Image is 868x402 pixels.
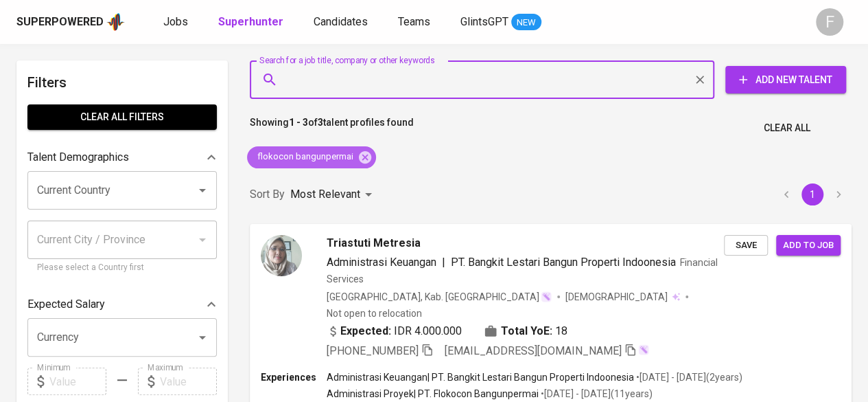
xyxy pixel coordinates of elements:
p: Showing of talent profiles found [250,115,414,141]
a: Superpoweredapp logo [16,12,125,32]
span: Clear All [764,120,810,137]
div: Expected Salary [27,291,217,318]
input: Value [160,368,217,395]
div: Talent Demographics [27,144,217,171]
nav: pagination navigation [773,183,852,205]
span: Add New Talent [736,71,835,89]
p: Sort By [250,186,285,203]
h6: Filters [27,71,217,93]
div: flokocon bangunpermai [247,146,376,168]
b: 3 [318,117,323,128]
button: Open [193,181,212,200]
p: Administrasi Keuangan | PT. Bangkit Lestari Bangun Properti Indoonesia [327,370,634,384]
img: magic_wand.svg [541,291,552,302]
img: dfd742562863bcf305eed9c8eecb1f92.jpg [261,235,302,276]
span: Triastuti Metresia [327,235,421,252]
a: Candidates [314,14,371,31]
b: Expected: [340,323,391,339]
span: 18 [555,323,567,339]
img: magic_wand.svg [638,344,649,355]
div: IDR 4.000.000 [327,323,462,339]
span: GlintsGPT [460,15,508,28]
span: Save [731,238,761,254]
p: Not open to relocation [327,306,422,320]
span: | [442,254,445,271]
span: Candidates [314,15,368,28]
a: Teams [398,14,433,31]
button: Clear [690,70,709,89]
p: Please select a Country first [37,261,207,275]
a: GlintsGPT NEW [460,14,541,31]
input: Value [49,368,106,395]
p: Experiences [261,370,327,384]
span: Clear All filters [38,109,206,126]
span: Financial Services [327,257,718,284]
span: Add to job [783,238,834,254]
button: Add New Talent [725,66,846,93]
p: Administrasi Proyek | PT. Flokocon Bangunpermai [327,387,539,401]
button: page 1 [801,183,823,205]
p: Talent Demographics [27,149,129,166]
button: Save [724,235,768,256]
span: Teams [398,15,430,28]
a: Superhunter [218,14,286,31]
p: • [DATE] - [DATE] ( 2 years ) [634,370,742,384]
button: Open [193,328,212,347]
button: Add to job [776,235,841,256]
span: Administrasi Keuangan [327,256,436,269]
span: [PHONE_NUMBER] [327,344,419,357]
p: Expected Salary [27,296,105,313]
span: flokocon bangunpermai [247,150,362,164]
img: app logo [106,12,125,32]
b: 1 - 3 [289,117,308,128]
span: [EMAIL_ADDRESS][DOMAIN_NAME] [445,344,622,357]
p: • [DATE] - [DATE] ( 11 years ) [539,387,653,401]
span: NEW [511,16,541,30]
span: PT. Bangkit Lestari Bangun Properti Indoonesia [451,256,676,269]
span: [DEMOGRAPHIC_DATA] [565,290,670,304]
b: Total YoE: [501,323,552,339]
div: Superpowered [16,14,104,30]
button: Clear All [758,115,816,141]
b: Superhunter [218,15,283,28]
div: [GEOGRAPHIC_DATA], Kab. [GEOGRAPHIC_DATA] [327,290,552,304]
div: F [816,8,843,36]
span: Jobs [163,15,188,28]
button: Clear All filters [27,104,217,130]
p: Most Relevant [290,186,360,203]
div: Most Relevant [290,182,377,208]
a: Jobs [163,14,191,31]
